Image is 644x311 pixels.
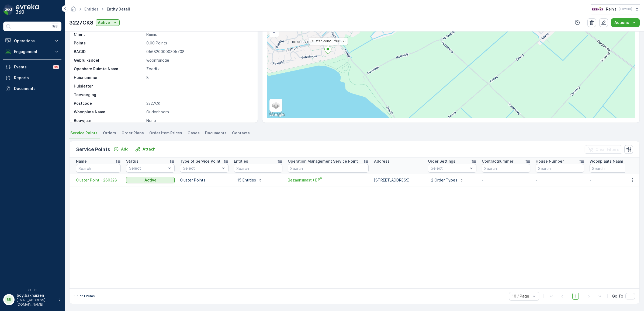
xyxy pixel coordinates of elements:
p: Zeedijk [146,66,252,72]
p: Postcode [74,101,144,106]
span: Cases [188,130,200,136]
p: Select [129,166,166,171]
p: Actions [614,20,629,25]
button: 2 Order Types [428,176,467,184]
span: − [273,30,276,34]
button: Actions [611,18,640,27]
p: 1-1 of 1 items [74,294,95,298]
p: 99 [54,65,58,69]
a: Documents [3,83,61,94]
span: 1 [572,293,579,300]
p: Select [183,166,220,171]
p: Reinis [606,6,617,12]
a: Reports [3,72,61,83]
p: Events [14,64,50,70]
p: 0.00 Points [146,40,252,46]
span: Bezaansmast (1) [288,177,369,183]
p: Bouwjaar [74,118,144,123]
p: ⌘B [52,24,58,29]
p: Engagement [14,49,51,54]
p: Client [74,32,144,37]
span: Cluster Point - 260328 [76,177,121,183]
a: Homepage [70,8,76,13]
span: Service Points [70,130,98,136]
input: Search [288,164,369,173]
button: 15 Entities [234,176,266,184]
button: Active [126,177,175,183]
span: Order Plans [122,130,144,136]
button: BBboy.bakhuizen[EMAIL_ADDRESS][DOMAIN_NAME] [3,293,61,307]
p: Entities [234,159,248,164]
p: Address [374,159,390,164]
input: Search [482,164,530,173]
p: 2 Order Types [431,177,457,183]
a: Layers [270,99,282,111]
p: Woonplaats Naam [590,159,623,164]
a: Events99 [3,62,61,72]
p: Status [126,159,139,164]
span: Order Item Prices [149,130,182,136]
p: Cluster Points [180,177,228,183]
p: 3227CK [146,101,252,106]
p: Gebruiksdoel [74,58,144,63]
a: Entities [84,7,99,11]
button: Add [111,146,131,152]
button: Engagement [3,46,61,57]
div: BB [5,295,13,304]
img: logo_dark-DEwI_e13.png [16,4,39,15]
p: Huisnummer [74,75,144,80]
button: Operations [3,36,61,46]
input: Search [536,164,584,173]
p: - [590,177,638,183]
p: woonfunctie [146,58,252,63]
button: Clear Filters [585,145,622,154]
p: Oudenhoorn [146,109,252,115]
p: 3227CK8 [69,19,94,27]
p: Contractnummer [482,159,513,164]
p: Huisletter [74,83,144,89]
p: Attach [143,146,155,152]
p: Openbare Ruimte Naam [74,66,144,72]
p: 0568200000305708 [146,49,252,54]
p: boy.bakhuizen [17,293,56,298]
span: Go To [612,293,623,299]
p: Name [76,159,87,164]
input: Search [590,164,638,173]
p: [EMAIL_ADDRESS][DOMAIN_NAME] [17,298,56,307]
p: [STREET_ADDRESS] [374,177,423,183]
span: v 1.51.1 [3,288,61,292]
button: Active [96,19,120,26]
p: Active [98,20,110,25]
button: Reinis(+02:00) [591,4,640,14]
p: Add [121,146,129,152]
p: Woonplats Naam [74,109,144,115]
img: Reinis-Logo-Vrijstaand_Tekengebied-1-copy2_aBO4n7j.png [591,6,604,12]
button: Attach [133,146,158,152]
span: Entity Detail [106,6,131,12]
span: Contacts [232,130,250,136]
p: Reports [14,75,59,81]
input: Search [234,164,282,173]
p: Toevoeging [74,92,144,97]
p: Service Points [76,146,110,153]
p: Type of Service Point [180,159,220,164]
p: Operations [14,38,51,44]
span: Documents [205,130,227,136]
p: Documents [14,86,59,91]
p: House Number [536,159,564,164]
p: 8 [146,75,252,80]
p: Select [431,166,468,171]
p: ( +02:00 ) [619,7,632,11]
span: Orders [103,130,116,136]
a: Open this area in Google Maps (opens a new window) [268,111,286,118]
p: Points [74,40,144,46]
p: Reinis [146,32,252,37]
p: Order Settings [428,159,455,164]
p: BAGID [74,49,144,54]
p: - [536,177,584,183]
p: None [146,118,252,123]
img: Google [268,111,286,118]
p: - [482,177,530,183]
a: Zoom Out [270,28,278,36]
p: Clear Filters [595,147,619,152]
